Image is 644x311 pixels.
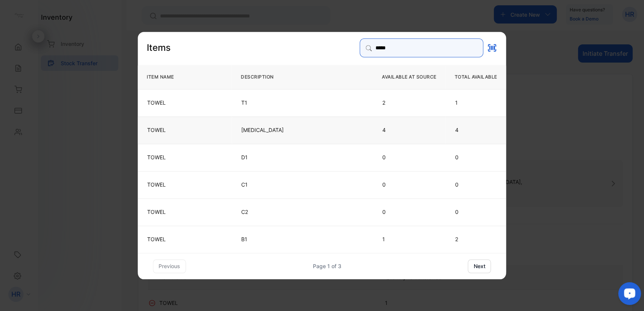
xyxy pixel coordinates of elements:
p: 1 [382,236,436,243]
p: T1 [241,99,363,107]
div: Page 1 of 3 [313,262,341,270]
p: C2 [241,208,363,216]
p: TOWEL [147,126,222,134]
p: 0 [455,181,496,188]
p: ITEM NAME [147,73,223,81]
p: [MEDICAL_DATA] [241,126,363,134]
p: TOWEL [147,154,222,161]
p: TOTAL AVAILABLE [454,73,497,81]
p: 0 [455,208,496,216]
p: DESCRIPTION [241,73,364,81]
p: 4 [455,126,496,134]
p: 4 [382,126,436,134]
p: B1 [241,236,363,243]
p: 0 [382,154,436,161]
p: TOWEL [147,208,222,216]
p: 2 [382,99,436,107]
p: TOWEL [147,181,222,188]
p: TOWEL [147,236,222,243]
p: 2 [455,236,496,243]
iframe: LiveChat chat widget [612,279,644,311]
p: AVAILABLE AT SOURCE [382,73,436,81]
p: 1 [455,99,496,107]
p: 0 [455,154,496,161]
button: next [468,259,491,273]
p: D1 [241,154,363,161]
p: Items [147,41,171,54]
p: 0 [382,181,436,188]
button: previous [153,259,186,273]
p: 0 [382,208,436,216]
p: C1 [241,181,363,188]
p: TOWEL [147,99,222,107]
